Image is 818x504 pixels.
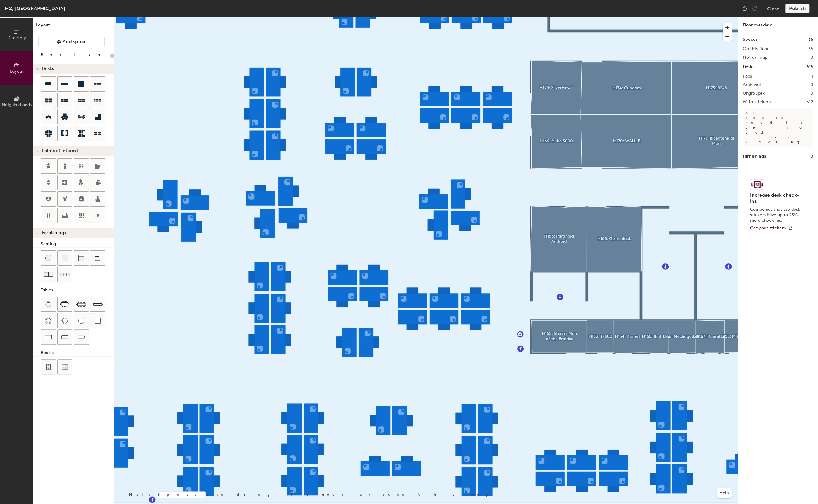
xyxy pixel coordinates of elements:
[93,299,103,309] img: Ten seat table
[76,299,86,309] img: Eight seat table
[743,153,766,160] h1: Furnishings
[74,297,89,312] button: Eight seat table
[807,64,813,70] h1: 515
[45,301,51,307] img: Four seat table
[717,488,732,498] button: Help
[57,313,72,328] button: Six seat round table
[810,91,813,96] h2: 0
[750,179,764,190] img: Sticker logo
[743,108,813,147] p: All desks need to be in a pod before saving
[42,148,78,153] span: Points of Interest
[45,255,51,261] img: Stool
[60,270,70,279] img: Couch (x3)
[812,74,813,79] h2: 1
[7,35,26,40] span: Directory
[46,364,51,370] img: Four seat booth
[62,255,68,261] img: Cushion
[41,313,56,328] button: Four seat round table
[750,207,802,223] p: Companies that use desk stickers have up to 25% more check-ins.
[45,318,51,324] img: Four seat round table
[41,349,114,356] div: Booths
[74,250,89,266] button: Couch (middle)
[41,359,56,374] button: Four seat booth
[57,359,72,374] button: Six seat booth
[750,192,802,204] h4: Increase desk check-ins
[41,52,108,57] div: Resize
[767,4,779,13] button: Close
[57,250,72,266] button: Cushion
[62,364,68,370] img: Six seat booth
[95,318,101,324] img: Table (1x1)
[41,267,56,282] button: Couch (x2)
[742,5,748,12] img: Undo
[74,313,89,328] button: Table (round)
[2,102,32,107] span: Neighborhoods
[90,250,105,266] button: Couch (corner)
[41,250,56,266] button: Stool
[743,36,757,43] h1: Spaces
[743,74,752,79] h2: Pods
[41,287,114,294] div: Tables
[810,82,813,87] h2: 0
[61,318,68,324] img: Six seat round table
[743,64,754,70] h1: Desks
[810,153,813,160] h1: 0
[61,334,68,340] img: Table (1x3)
[60,301,70,307] img: Six seat table
[738,17,818,31] h1: Floor overview
[45,334,52,340] img: Table (1x2)
[90,297,105,312] button: Ten seat table
[74,329,89,345] button: Table (1x4)
[743,82,761,87] h2: Archived
[750,225,786,231] span: Get your stickers
[743,47,769,51] h2: On this floor
[90,313,105,328] button: Table (1x1)
[33,22,114,31] h1: Layout
[41,329,56,345] button: Table (1x2)
[42,66,54,71] span: Desks
[743,91,765,96] h2: Ungrouped
[808,47,813,51] h2: 35
[743,55,767,60] h2: Not on map
[95,255,101,261] img: Couch (corner)
[78,255,84,261] img: Couch (middle)
[5,5,65,12] div: HQ, [GEOGRAPHIC_DATA]
[44,269,53,279] img: Couch (x2)
[743,99,771,104] h2: With stickers
[38,36,105,47] button: Add space
[750,226,793,231] a: Get your stickers
[806,99,813,104] h2: 512
[57,267,72,282] button: Couch (x3)
[57,297,72,312] button: Six seat table
[41,241,114,247] div: Seating
[57,329,72,345] button: Table (1x3)
[78,318,84,324] img: Table (round)
[810,55,813,60] h2: 0
[62,39,87,45] span: Add space
[78,334,85,340] img: Table (1x4)
[808,36,813,43] h1: 35
[10,69,24,74] span: Layout
[751,5,757,12] img: Redo
[41,297,56,312] button: Four seat table
[42,231,66,235] span: Furnishings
